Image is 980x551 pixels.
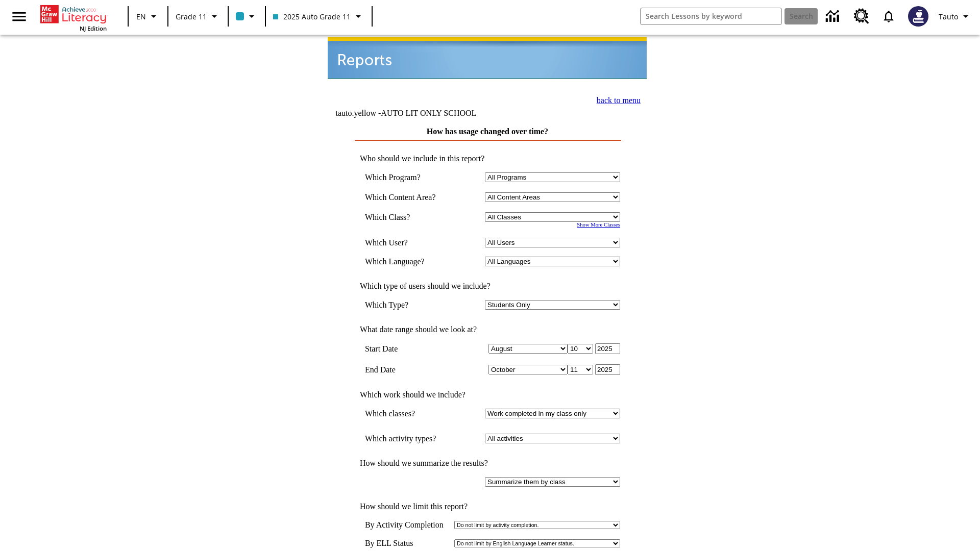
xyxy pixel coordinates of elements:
[935,7,976,26] button: Profile/Settings
[80,24,107,32] span: NJ Edition
[577,222,620,228] a: Show More Classes
[820,3,848,31] a: Data Center
[355,325,620,334] td: What date range should we look at?
[355,390,620,399] td: Which work should we include?
[365,212,451,222] td: Which Class?
[273,11,351,22] span: 2025 Auto Grade 11
[365,520,452,530] td: By Activity Completion
[355,459,620,468] td: How should we summarize the results?
[902,3,935,30] button: Select a new avatar
[365,193,436,202] nobr: Which Content Area?
[232,7,262,26] button: Class color is light blue. Change class color
[908,6,928,27] img: Avatar
[365,238,451,247] td: Which User?
[176,11,207,22] span: Grade 11
[939,11,958,22] span: Tauto
[365,343,451,354] td: Start Date
[365,300,451,310] td: Which Type?
[132,7,164,26] button: Language: EN, Select a language
[365,364,451,375] td: End Date
[355,154,620,163] td: Who should we include in this report?
[427,127,548,136] a: How has usage changed over time?
[848,3,875,30] a: Resource Center, Will open in new tab
[328,37,647,79] img: header
[355,502,620,511] td: How should we limit this report?
[365,257,451,266] td: Which Language?
[381,109,476,117] nobr: AUTO LIT ONLY SCHOOL
[875,3,902,30] a: Notifications
[365,409,451,418] td: Which classes?
[40,3,107,32] div: Home
[641,8,781,24] input: search field
[269,7,369,26] button: Class: 2025 Auto Grade 11, Select your class
[365,434,451,443] td: Which activity types?
[365,539,452,548] td: By ELL Status
[365,172,451,182] td: Which Program?
[4,2,34,32] button: Open side menu
[597,96,641,105] a: back to menu
[355,282,620,291] td: Which type of users should we include?
[171,7,225,26] button: Grade: Grade 11, Select a grade
[335,109,523,118] td: tauto.yellow -
[136,11,146,22] span: EN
